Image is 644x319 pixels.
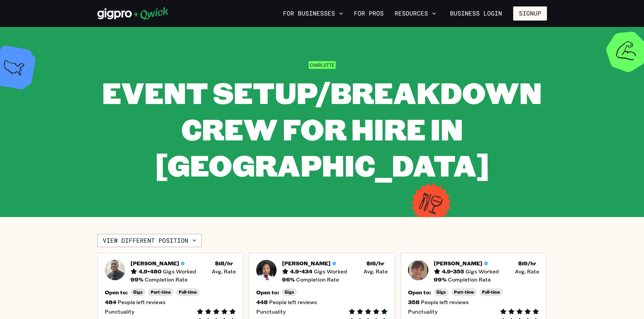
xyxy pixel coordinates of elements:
[282,276,295,283] h5: 96 %
[102,73,542,184] span: Event Setup/Breakdown Crew for Hire in [GEOGRAPHIC_DATA]
[105,289,128,296] h5: Open to:
[363,268,388,275] span: Avg. Rate
[256,289,279,296] h5: Open to:
[256,299,268,305] h5: 448
[282,260,331,267] h5: [PERSON_NAME]
[421,299,469,305] span: People left reviews
[314,268,347,275] span: Gigs Worked
[133,290,143,295] span: Gigs
[280,8,346,19] button: For Businesses
[366,260,384,267] h5: $ 16 /hr
[130,260,179,267] h5: [PERSON_NAME]
[290,268,312,275] h5: 4.9 • 434
[434,276,447,283] h5: 99 %
[392,8,439,19] button: Resources
[105,299,116,305] h5: 484
[436,290,446,295] span: Gigs
[444,6,508,21] a: Business Login
[518,260,536,267] h5: $ 19 /hr
[215,260,233,267] h5: $ 18 /hr
[408,289,431,296] h5: Open to:
[482,290,500,295] span: Full-time
[285,290,294,295] span: Gigs
[105,260,125,280] img: Pro headshot
[434,260,482,267] h5: [PERSON_NAME]
[454,290,474,295] span: Part-time
[466,268,499,275] span: Gigs Worked
[118,299,166,305] span: People left reviews
[442,268,464,275] h5: 4.9 • 355
[151,290,171,295] span: Part-time
[97,234,202,247] button: View different position
[145,276,188,283] span: Completion Rate
[130,276,143,283] h5: 99 %
[296,276,339,283] span: Completion Rate
[408,299,420,305] h5: 358
[513,6,547,21] button: Signup
[256,260,277,280] img: Pro headshot
[408,260,428,280] img: Pro headshot
[269,299,317,305] span: People left reviews
[351,8,386,19] a: For Pros
[448,276,491,283] span: Completion Rate
[139,268,162,275] h5: 4.9 • 480
[163,268,196,275] span: Gigs Worked
[179,290,197,295] span: Full-time
[212,268,236,275] span: Avg. Rate
[105,308,134,315] span: Punctuality
[309,61,336,69] span: Charlotte
[515,268,539,275] span: Avg. Rate
[190,303,454,319] iframe: Netlify Drawer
